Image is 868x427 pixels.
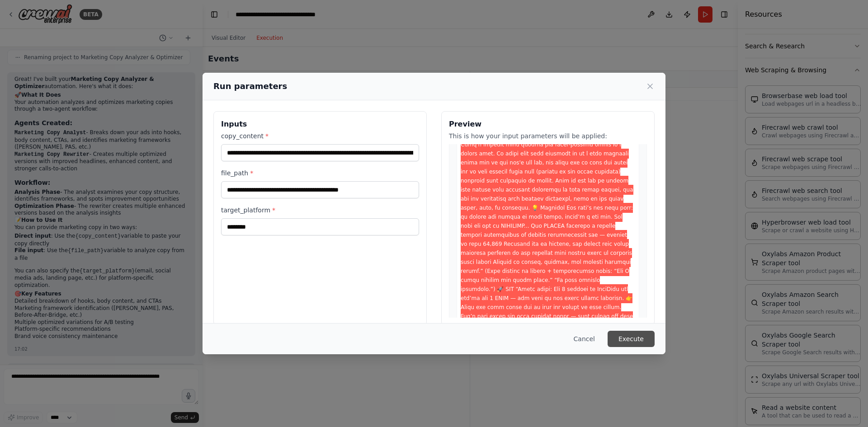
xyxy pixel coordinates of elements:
label: file_path [221,169,419,178]
h3: Inputs [221,119,419,130]
label: target_platform [221,206,419,215]
label: copy_content [221,131,419,141]
button: Cancel [566,331,602,347]
span: Variable: copy_content [461,13,635,330]
button: Execute [608,331,655,347]
h3: Preview [449,119,647,130]
h2: Run parameters [213,80,287,93]
p: This is how your input parameters will be applied: [449,131,647,141]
